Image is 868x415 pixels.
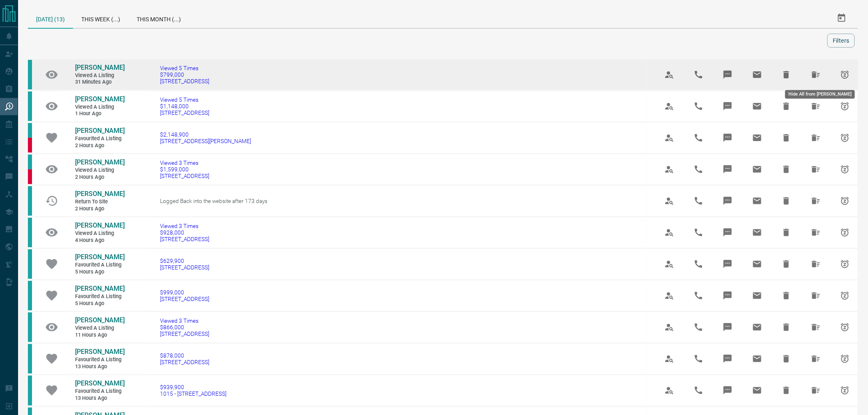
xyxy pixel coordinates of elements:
[689,160,708,179] span: Call
[28,123,32,138] div: condos.ca
[777,317,796,337] span: Hide
[718,286,738,306] span: Message
[28,60,32,89] div: condos.ca
[160,258,209,271] a: $629,900[STREET_ADDRESS]
[160,331,209,337] span: [STREET_ADDRESS]
[75,316,124,325] a: [PERSON_NAME]
[718,349,738,369] span: Message
[785,90,855,99] div: Hide All from [PERSON_NAME]
[806,191,826,211] span: Hide All from Jada Tellier
[75,167,124,174] span: Viewed a Listing
[28,344,32,374] div: condos.ca
[75,127,124,135] a: [PERSON_NAME]
[160,198,267,204] span: Logged Back into the website after 173 days
[75,104,124,111] span: Viewed a Listing
[75,127,125,135] span: [PERSON_NAME]
[75,237,124,244] span: 4 hours ago
[160,96,209,103] span: Viewed 5 Times
[835,191,855,211] span: Snooze
[160,223,209,242] a: Viewed 3 Times$928,000[STREET_ADDRESS]
[747,223,767,242] span: Email
[835,65,855,84] span: Snooze
[28,249,32,279] div: condos.ca
[75,221,125,229] span: [PERSON_NAME]
[806,160,826,179] span: Hide All from Karim Panjwani
[160,317,209,324] span: Viewed 3 Times
[75,64,125,71] span: [PERSON_NAME]
[777,381,796,400] span: Hide
[689,223,708,242] span: Call
[160,173,209,179] span: [STREET_ADDRESS]
[160,131,251,144] a: $2,148,900[STREET_ADDRESS][PERSON_NAME]
[28,169,32,184] div: property.ca
[689,381,708,400] span: Call
[75,285,124,293] a: [PERSON_NAME]
[160,384,226,390] span: $939,900
[827,34,855,48] button: Filters
[160,131,251,138] span: $2,148,900
[75,269,124,276] span: 5 hours ago
[160,78,209,84] span: [STREET_ADDRESS]
[747,160,767,179] span: Email
[806,65,826,84] span: Hide All from Joanne Smith
[835,381,855,400] span: Snooze
[75,64,124,72] a: [PERSON_NAME]
[835,96,855,116] span: Snooze
[660,96,679,116] span: View Profile
[689,286,708,306] span: Call
[660,160,679,179] span: View Profile
[160,324,209,331] span: $866,000
[777,223,796,242] span: Hide
[806,317,826,337] span: Hide All from Michael Ng
[75,230,124,237] span: Viewed a Listing
[160,138,251,144] span: [STREET_ADDRESS][PERSON_NAME]
[160,352,209,365] a: $878,000[STREET_ADDRESS]
[75,79,124,86] span: 31 minutes ago
[806,349,826,369] span: Hide All from Hong Leung
[75,379,125,387] span: [PERSON_NAME]
[689,317,708,337] span: Call
[28,155,32,169] div: condos.ca
[718,160,738,179] span: Message
[75,95,124,104] a: [PERSON_NAME]
[835,254,855,274] span: Snooze
[660,191,679,211] span: View Profile
[28,281,32,310] div: condos.ca
[835,223,855,242] span: Snooze
[160,258,209,264] span: $629,900
[747,254,767,274] span: Email
[660,349,679,369] span: View Profile
[160,264,209,271] span: [STREET_ADDRESS]
[75,142,124,149] span: 2 hours ago
[28,312,32,342] div: condos.ca
[160,160,209,179] a: Viewed 3 Times$1,599,000[STREET_ADDRESS]
[75,253,125,261] span: [PERSON_NAME]
[660,381,679,400] span: View Profile
[75,174,124,181] span: 2 hours ago
[160,65,209,71] span: Viewed 5 Times
[718,317,738,337] span: Message
[660,317,679,337] span: View Profile
[160,109,209,116] span: [STREET_ADDRESS]
[160,103,209,109] span: $1,148,000
[28,8,73,29] div: [DATE] (13)
[75,158,124,167] a: [PERSON_NAME]
[75,285,125,292] span: [PERSON_NAME]
[660,254,679,274] span: View Profile
[160,384,226,397] a: $939,9001015 - [STREET_ADDRESS]
[777,128,796,148] span: Hide
[160,96,209,116] a: Viewed 5 Times$1,148,000[STREET_ADDRESS]
[160,71,209,78] span: $799,000
[75,316,125,324] span: [PERSON_NAME]
[75,363,124,370] span: 13 hours ago
[777,160,796,179] span: Hide
[75,395,124,402] span: 13 hours ago
[75,293,124,300] span: Favourited a Listing
[660,286,679,306] span: View Profile
[777,191,796,211] span: Hide
[28,218,32,247] div: condos.ca
[128,8,189,28] div: This Month (...)
[747,317,767,337] span: Email
[28,186,32,216] div: condos.ca
[160,352,209,359] span: $878,000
